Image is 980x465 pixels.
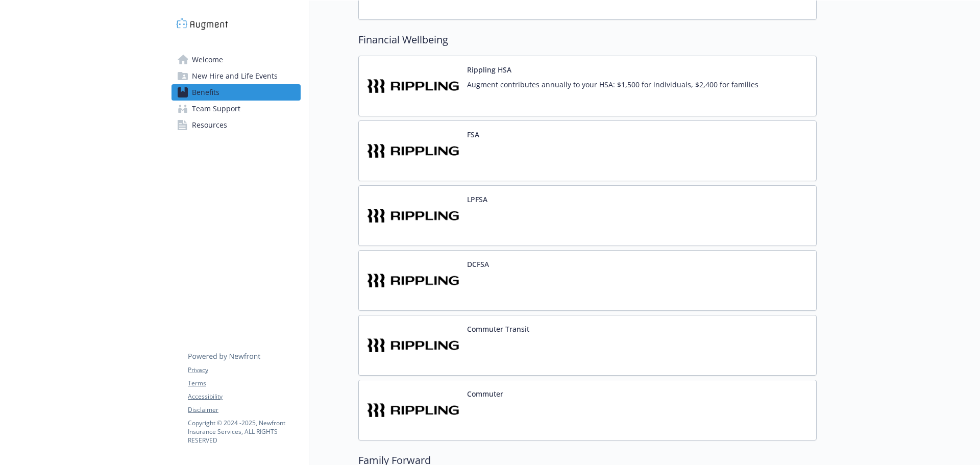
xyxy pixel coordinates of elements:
[367,388,459,432] img: Rippling carrier logo
[171,117,301,133] a: Resources
[467,324,529,334] button: Commuter Transit
[171,101,301,117] a: Team Support
[188,419,300,445] p: Copyright © 2024 - 2025 , Newfront Insurance Services, ALL RIGHTS RESERVED
[467,259,489,270] button: DCFSA
[367,129,459,173] img: Rippling carrier logo
[358,32,817,47] h2: Financial Wellbeing
[188,392,300,401] a: Accessibility
[367,194,459,237] img: Rippling carrier logo
[171,52,301,68] a: Welcome
[467,64,511,75] button: Rippling HSA
[188,365,300,375] a: Privacy
[192,52,223,68] span: Welcome
[367,324,459,367] img: Rippling carrier logo
[171,84,301,101] a: Benefits
[192,101,240,117] span: Team Support
[467,388,503,399] button: Commuter
[188,379,300,388] a: Terms
[467,79,758,90] p: Augment contributes annually to your HSA: $1,500 for individuals, $2,400 for families
[192,68,278,84] span: New Hire and Life Events
[467,194,487,205] button: LPFSA
[188,405,300,414] a: Disclaimer
[367,64,459,108] img: Rippling carrier logo
[192,84,219,101] span: Benefits
[467,129,479,140] button: FSA
[192,117,227,133] span: Resources
[367,259,459,302] img: Rippling carrier logo
[171,68,301,84] a: New Hire and Life Events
